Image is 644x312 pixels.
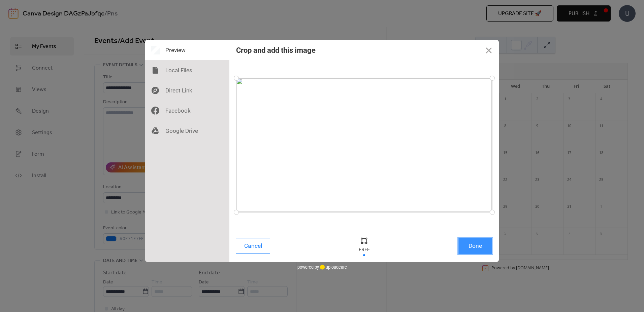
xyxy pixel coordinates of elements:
div: powered by [297,262,347,272]
button: Close [479,40,499,60]
div: Direct Link [145,80,229,101]
div: Preview [145,40,229,60]
div: Crop and add this image [236,46,316,54]
button: Cancel [236,238,270,254]
a: uploadcare [319,265,347,270]
div: Facebook [145,101,229,121]
div: Google Drive [145,121,229,141]
button: Done [458,238,492,254]
div: Local Files [145,60,229,80]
